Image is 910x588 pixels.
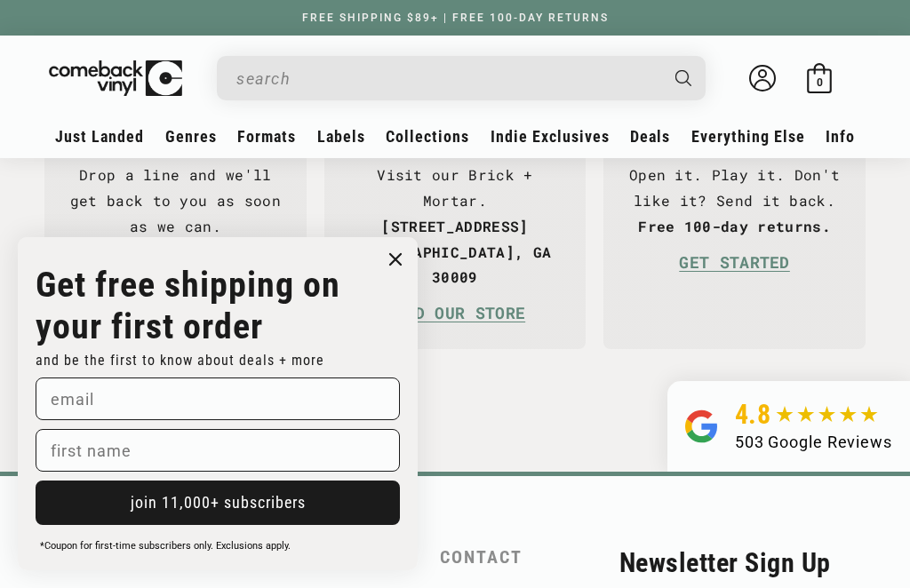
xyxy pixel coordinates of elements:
strong: [STREET_ADDRESS] [GEOGRAPHIC_DATA], GA 30009 [359,217,552,287]
img: star5.svg [776,406,878,424]
span: Collections [386,127,469,146]
span: 0 [817,75,823,89]
span: Labels [317,127,365,146]
a: FIND OUR STORE [385,304,525,322]
button: Search [660,56,708,100]
span: Everything Else [691,127,805,146]
h2: Contact [440,547,619,568]
a: FREE SHIPPING $89+ | FREE 100-DAY RETURNS [284,12,627,24]
span: and be the first to know about deals + more [36,352,324,369]
img: Group.svg [685,399,717,454]
div: 503 Google Reviews [735,430,892,454]
a: 4.8 503 Google Reviews [667,381,910,472]
div: Search [217,56,706,100]
p: Open it. Play it. Don't like it? Send it back. [626,163,843,239]
strong: Free 100-day returns. [638,217,831,235]
span: Deals [630,127,670,146]
button: join 11,000+ subscribers [36,481,400,525]
span: *Coupon for first-time subscribers only. Exclusions apply. [40,540,291,552]
input: When autocomplete results are available use up and down arrows to review and enter to select [236,60,658,97]
span: Info [826,127,855,146]
input: email [36,377,400,420]
h2: Newsletter Sign Up [619,547,866,578]
button: Close dialog [382,246,409,273]
span: 4.8 [735,399,771,430]
span: Formats [237,127,296,146]
span: Genres [165,127,217,146]
span: Indie Exclusives [491,127,610,146]
p: Visit our Brick + Mortar. [347,163,564,290]
input: first name [36,429,400,472]
span: Just Landed [55,127,144,146]
strong: Get free shipping on your first order [36,264,340,347]
a: GET STARTED [679,253,790,272]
